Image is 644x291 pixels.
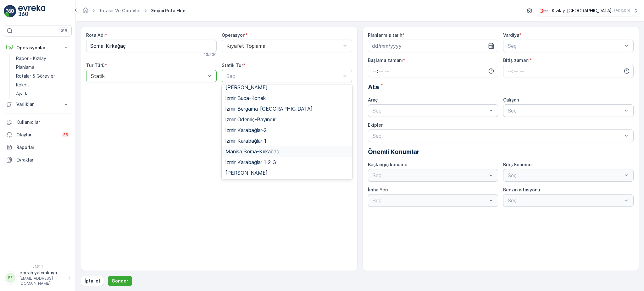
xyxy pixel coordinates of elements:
p: Operasyonlar [16,45,59,51]
label: Planlanmış tarih [368,32,402,38]
img: logo_light-DOdMpM7g.png [18,5,45,18]
label: Benzin istasyonu [503,187,540,192]
p: Varlıklar [16,101,59,107]
span: [PERSON_NAME] [225,170,268,176]
p: Evraklar [16,157,69,163]
p: ( +03:00 ) [614,8,630,13]
img: logo [4,5,16,18]
p: Ayarlar [16,91,30,97]
label: Tur Türü [86,63,105,68]
p: Planlama [16,64,34,70]
a: Olaylar25 [4,129,72,141]
button: Kızılay-[GEOGRAPHIC_DATA](+03:00) [538,5,639,16]
a: Rapor - Kızılay [14,54,72,63]
span: İzmir Karabağlar-1 [225,138,266,144]
input: dd/mm/yyyy [368,40,498,52]
p: Rotalar & Görevler [16,73,55,79]
p: emrah.yalcinkaya [19,270,65,276]
p: [EMAIL_ADDRESS][DOMAIN_NAME] [19,276,65,286]
img: k%C4%B1z%C4%B1lay_jywRncg.png [538,7,549,14]
div: EE [5,273,15,283]
span: İzmir Buca-Konak [225,95,266,101]
a: Evraklar [4,154,72,166]
span: İzmir Karabağlar-2 [225,127,267,133]
p: ⌘B [61,28,67,33]
label: Vardiya [503,32,519,38]
span: v 1.51.1 [4,265,72,268]
p: Seç [508,107,623,114]
label: Çalışan [503,97,519,102]
p: Raporlar [16,144,69,151]
button: İptal et [81,276,104,286]
span: Geçici Rota Ekle [149,8,187,14]
span: Manisa Soma-Kırkağaç [225,149,279,154]
button: Varlıklar [4,98,72,111]
p: Rapor - Kızılay [16,55,46,62]
label: Başlama zamanı [368,58,403,63]
p: Seç [226,72,341,80]
p: 25 [63,132,68,137]
p: Kokpit [16,82,29,88]
p: Gönder [112,278,128,284]
p: Önemli Konumlar [368,147,634,156]
a: Planlama [14,63,72,72]
a: Ana Sayfa [82,9,89,15]
label: Operasyon [222,32,245,38]
p: Kızılay-[GEOGRAPHIC_DATA] [552,8,612,14]
label: Ekipler [368,122,383,128]
label: Statik Tur [222,63,243,68]
button: Gönder [108,276,132,286]
a: Rotalar & Görevler [14,72,72,80]
p: Kullanıcılar [16,119,69,125]
label: Bitiş Konumu [503,162,532,167]
p: Seç [373,107,487,114]
button: Operasyonlar [4,41,72,54]
span: [PERSON_NAME] [225,85,268,90]
a: Ayarlar [14,89,72,98]
label: Araç [368,97,378,102]
a: Raporlar [4,141,72,154]
label: İmha Yeri [368,187,388,192]
p: Olaylar [16,132,58,138]
button: EEemrah.yalcinkaya[EMAIL_ADDRESS][DOMAIN_NAME] [4,270,72,286]
label: Rota Adı [86,32,105,38]
span: İzmir Karabağlar 1-2-3 [225,159,276,165]
span: Ata [368,82,379,92]
p: Seç [508,42,623,50]
a: Rotalar ve Görevler [98,8,141,13]
p: Seç [373,132,623,140]
p: İptal et [85,278,100,284]
span: İzmir Bergama-[GEOGRAPHIC_DATA] [225,106,313,112]
a: Kullanıcılar [4,116,72,129]
span: İzmir Ödemiş-Bayındır [225,117,275,122]
p: 13 / 500 [204,52,217,57]
a: Kokpit [14,80,72,89]
label: Başlangıç konumu [368,162,408,167]
label: Bitiş zamanı [503,58,530,63]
